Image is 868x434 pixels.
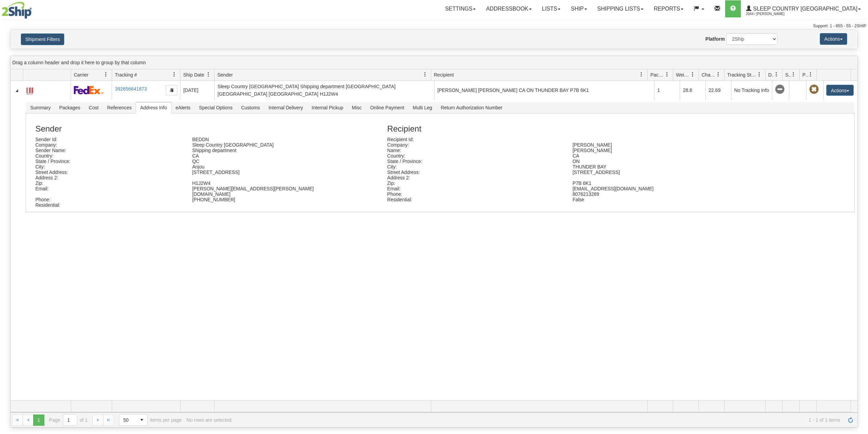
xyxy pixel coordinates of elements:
[119,414,182,426] span: items per page
[775,85,785,94] span: No Tracking Info
[2,2,32,19] img: logo2044.jpg
[650,71,665,78] span: Packages
[187,148,344,153] div: Shipping department
[852,182,867,252] iframe: chat widget
[419,69,431,80] a: Sender filter column settings
[237,102,264,113] span: Customs
[21,33,64,45] button: Shipment Filters
[382,142,567,148] div: Company:
[136,102,171,113] span: Address Info
[13,87,20,94] a: Collapse
[680,81,705,100] td: 28.8
[85,102,103,113] span: Cost
[136,415,147,425] span: select
[119,414,148,426] span: Page sizes drop down
[30,148,187,153] div: Sender Name:
[348,102,366,113] span: Misc
[567,180,752,186] div: P7B 6K1
[366,102,408,113] span: Online Payment
[567,197,752,202] div: False
[180,81,214,100] td: [DATE]
[195,102,236,113] span: Special Options
[166,85,177,95] button: Copy to clipboard
[187,159,344,164] div: QC
[236,417,840,423] span: 1 - 1 of 1 items
[771,69,782,80] a: Delivery Status filter column settings
[30,153,187,159] div: Country:
[203,69,214,80] a: Ship Date filter column settings
[592,0,649,17] a: Shipping lists
[30,180,187,186] div: Zip:
[687,69,699,80] a: Weight filter column settings
[820,33,847,45] button: Actions
[11,56,857,69] div: grid grouping header
[2,23,866,29] div: Support: 1 - 855 - 55 - 2SHIP
[713,69,724,80] a: Charge filter column settings
[187,169,344,175] div: [STREET_ADDRESS]
[168,69,180,80] a: Tracking # filter column settings
[845,415,856,425] a: Refresh
[30,186,187,191] div: Email:
[805,69,816,80] a: Pickup Status filter column settings
[382,175,567,180] div: Address 2:
[768,71,774,78] span: Delivery Status
[187,186,344,197] div: [PERSON_NAME][EMAIL_ADDRESS][PERSON_NAME][DOMAIN_NAME]
[440,0,481,17] a: Settings
[566,0,592,17] a: Ship
[481,0,537,17] a: Addressbook
[809,85,819,94] span: Pickup Not Assigned
[30,202,187,208] div: Residential:
[63,415,77,425] input: Page 1
[115,71,137,78] span: Tracking #
[705,36,725,42] label: Platform
[567,153,752,159] div: CA
[387,124,808,133] h3: Recipient
[567,148,752,153] div: [PERSON_NAME]
[26,102,55,113] span: Summary
[33,415,44,425] span: Page 1
[183,71,204,78] span: Ship Date
[55,102,84,113] span: Packages
[382,186,567,191] div: Email:
[382,159,567,164] div: State / Province:
[382,191,567,197] div: Phone:
[382,137,567,142] div: Recipient Id:
[30,142,187,148] div: Company:
[308,102,348,113] span: Internal Pickup
[187,137,344,142] div: BEDDN
[30,197,187,202] div: Phone:
[727,71,757,78] span: Tracking Status
[567,142,752,148] div: [PERSON_NAME]
[567,186,752,191] div: [EMAIL_ADDRESS][DOMAIN_NAME]
[187,417,232,423] div: No rows are selected
[382,180,567,186] div: Zip:
[567,159,752,164] div: ON
[788,69,799,80] a: Shipment Issues filter column settings
[382,153,567,159] div: Country:
[74,86,104,94] img: 2 - FedEx Express®
[187,180,344,186] div: H1J2W4
[802,71,808,78] span: Pickup Status
[115,86,147,92] a: 392656641873
[49,414,88,426] span: Page of 1
[103,102,136,113] span: References
[676,71,690,78] span: Weight
[30,159,187,164] div: State / Province:
[702,71,716,78] span: Charge
[434,71,454,78] span: Recipient
[123,417,132,423] span: 50
[567,164,752,169] div: THUNDER BAY
[214,81,434,100] td: Sleep Country [GEOGRAPHIC_DATA] Shipping department [GEOGRAPHIC_DATA] [GEOGRAPHIC_DATA] [GEOGRAPH...
[785,71,791,78] span: Shipment Issues
[100,69,112,80] a: Carrier filter column settings
[649,0,689,17] a: Reports
[187,142,344,148] div: Sleep Country [GEOGRAPHIC_DATA]
[437,102,507,113] span: Return Authorization Number
[654,81,680,100] td: 1
[187,197,344,202] div: [PHONE_NUMBER]
[382,148,567,153] div: Name:
[434,81,654,100] td: [PERSON_NAME] [PERSON_NAME] CA ON THUNDER BAY P7B 6K1
[751,6,857,12] span: Sleep Country [GEOGRAPHIC_DATA]
[636,69,647,80] a: Recipient filter column settings
[30,137,187,142] div: Sender Id:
